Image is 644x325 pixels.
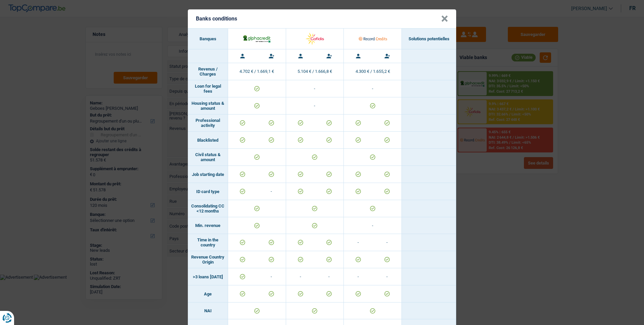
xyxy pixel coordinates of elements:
[286,80,344,97] td: -
[188,114,228,132] td: Professional activity
[188,200,228,217] td: Consolidating CC <12 months
[188,217,228,234] td: Min. revenue
[373,234,401,251] td: -
[344,217,402,234] td: -
[257,183,286,200] td: -
[344,234,373,251] td: -
[188,97,228,114] td: Housing status & amount
[286,268,315,285] td: -
[188,251,228,268] td: Revenue Country Origin
[196,15,237,22] h5: Banks conditions
[188,268,228,285] td: >3 loans [DATE]
[344,268,373,285] td: -
[188,29,228,49] th: Banques
[188,285,228,303] td: Age
[315,268,343,285] td: -
[257,268,286,285] td: -
[359,32,387,46] img: Record Credits
[243,34,271,43] img: AlphaCredit
[301,32,329,46] img: Cofidis
[188,132,228,149] td: Blacklisted
[286,97,344,114] td: -
[344,63,402,80] td: 4.300 € / 1.655,2 €
[188,166,228,183] td: Job starting date
[402,29,456,49] th: Solutions potentielles
[188,183,228,200] td: ID card type
[228,63,286,80] td: 4.702 € / 1.669,1 €
[441,15,448,22] button: Close
[188,63,228,80] td: Revenus / Charges
[188,80,228,97] td: Loan for legal fees
[344,80,402,97] td: -
[373,268,401,285] td: -
[188,303,228,319] td: NAI
[188,234,228,251] td: Time in the country
[188,149,228,166] td: Civil status & amount
[286,63,344,80] td: 5.104 € / 1.666,8 €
